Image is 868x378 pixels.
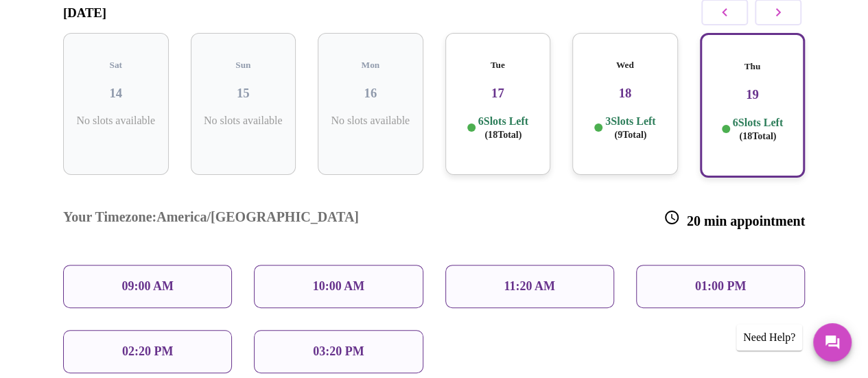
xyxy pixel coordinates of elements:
[614,130,646,140] span: ( 9 Total)
[329,86,412,101] h3: 16
[664,209,805,229] h3: 20 min appointment
[313,279,365,294] p: 10:00 AM
[202,86,285,101] h3: 15
[583,60,667,71] h5: Wed
[712,61,793,72] h5: Thu
[478,115,528,141] p: 6 Slots Left
[63,5,106,21] h3: [DATE]
[733,116,783,143] p: 6 Slots Left
[739,131,776,141] span: ( 18 Total)
[504,279,555,294] p: 11:20 AM
[484,130,521,140] span: ( 18 Total)
[121,279,174,294] p: 09:00 AM
[583,86,667,101] h3: 18
[74,60,158,71] h5: Sat
[736,324,802,351] div: Need Help?
[329,60,412,71] h5: Mon
[313,344,364,359] p: 03:20 PM
[122,344,173,359] p: 02:20 PM
[605,115,655,141] p: 3 Slots Left
[712,87,793,102] h3: 19
[63,209,359,229] h3: Your Timezone: America/[GEOGRAPHIC_DATA]
[456,86,540,101] h3: 17
[202,60,285,71] h5: Sun
[202,115,285,127] p: No slots available
[74,115,158,127] p: No slots available
[456,60,540,71] h5: Tue
[813,323,852,362] button: Messages
[695,279,746,294] p: 01:00 PM
[74,86,158,101] h3: 14
[329,115,412,127] p: No slots available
